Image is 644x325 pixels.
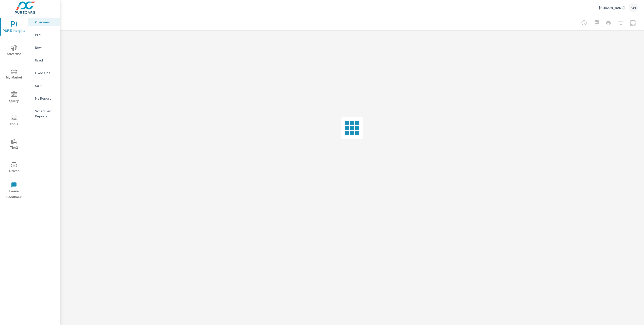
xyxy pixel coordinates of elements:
[2,162,26,174] span: Driver
[0,15,28,202] div: nav menu
[35,83,56,88] p: Sales
[35,58,56,63] p: Used
[2,68,26,81] span: My Market
[28,107,60,120] div: Scheduled Reports
[35,70,56,75] p: Fixed Ops
[28,56,60,64] div: Used
[2,91,26,104] span: Query
[28,18,60,26] div: Overview
[599,5,625,10] p: [PERSON_NAME]
[28,31,60,39] div: PIPA
[28,95,60,102] div: My Report
[2,45,26,57] span: Advertise
[2,182,26,200] span: Leave Feedback
[35,45,56,50] p: New
[629,3,638,12] div: KW
[35,109,56,119] p: Scheduled Reports
[28,69,60,77] div: Fixed Ops
[35,32,56,37] p: PIPA
[2,138,26,151] span: Tier2
[2,115,26,127] span: Tools
[28,44,60,51] div: New
[35,96,56,101] p: My Report
[2,21,26,34] span: PURE Insights
[35,20,56,25] p: Overview
[28,82,60,89] div: Sales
